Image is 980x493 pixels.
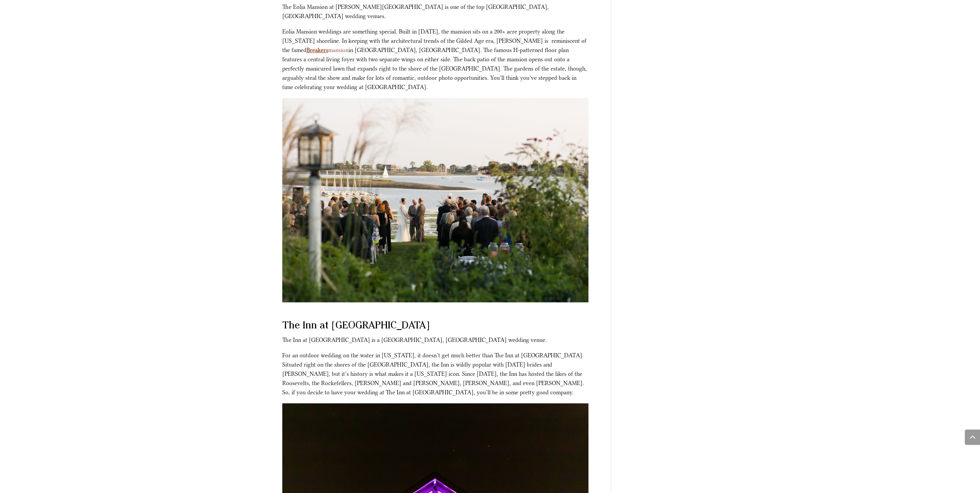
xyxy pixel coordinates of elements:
[282,98,588,302] img: Inn at Longshore wedding ceremony photo of a bride and groom with the water in the background tak...
[282,321,588,335] h2: The Inn at [GEOGRAPHIC_DATA]
[307,47,328,54] strong: Breakers
[282,335,588,351] p: The Inn at [GEOGRAPHIC_DATA] is a [GEOGRAPHIC_DATA], [GEOGRAPHIC_DATA] wedding venue.
[282,2,588,27] p: The Eolia Mansion at [PERSON_NAME][GEOGRAPHIC_DATA] is one of the top [GEOGRAPHIC_DATA], [GEOGRAP...
[282,27,588,98] p: Eolia Mansion weddings are something special. Built in [DATE], the mansion sits on a 200+ acre pr...
[282,351,588,403] p: For an outdoor wedding on the water in [US_STATE], it doesn’t get much better than The Inn at [GE...
[307,47,348,54] a: Breakersmansion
